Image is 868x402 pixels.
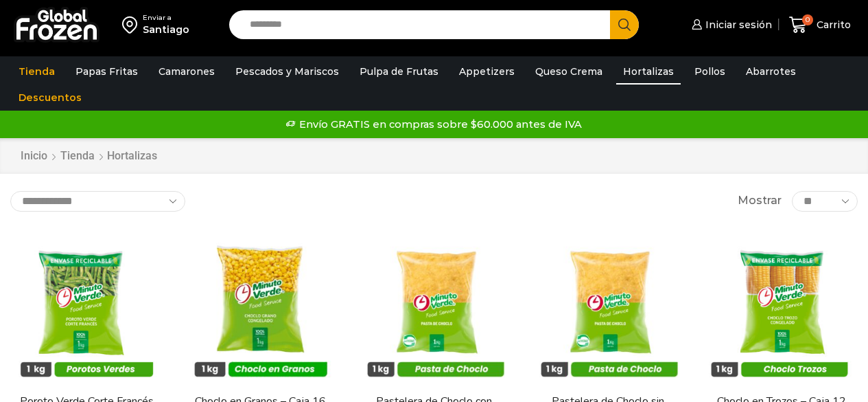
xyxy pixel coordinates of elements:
[739,58,803,85] a: Abarrotes
[610,10,639,39] button: Search button
[738,193,782,209] span: Mostrar
[20,148,48,164] a: Inicio
[20,148,157,164] nav: Breadcrumb
[813,18,851,32] span: Carrito
[786,9,854,41] a: 0 Carrito
[143,23,189,36] div: Santiago
[702,18,772,32] span: Iniciar sesión
[152,58,222,85] a: Camarones
[69,58,145,85] a: Papas Fritas
[143,13,189,23] div: Enviar a
[688,58,732,85] a: Pollos
[688,11,772,38] a: Iniciar sesión
[528,58,609,85] a: Queso Crema
[10,191,185,212] select: Pedido de la tienda
[60,148,95,164] a: Tienda
[802,14,813,25] span: 0
[616,58,681,85] a: Hortalizas
[107,149,157,162] h1: Hortalizas
[228,58,346,85] a: Pescados y Mariscos
[452,58,521,85] a: Appetizers
[353,58,445,85] a: Pulpa de Frutas
[12,58,62,85] a: Tienda
[122,13,143,36] img: address-field-icon.svg
[12,85,89,111] a: Descuentos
